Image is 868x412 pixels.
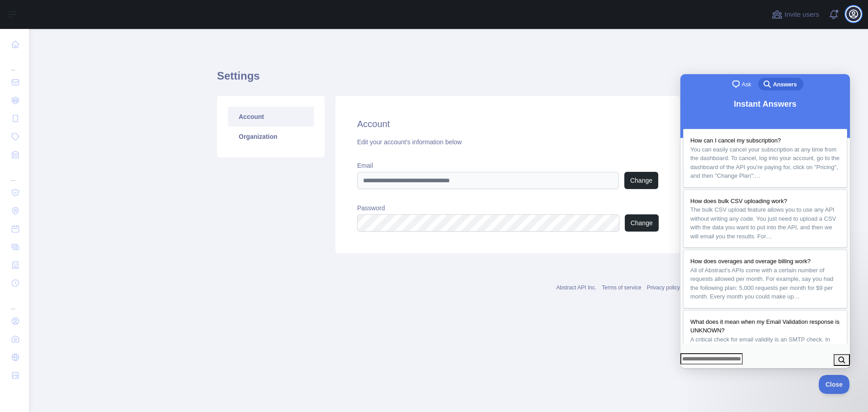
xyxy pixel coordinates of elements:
[7,293,22,311] div: ...
[7,54,22,72] div: ...
[357,161,658,170] label: Email
[3,236,167,303] a: What does it mean when my Email Validation response is UNKNOWN?A critical check for email validit...
[10,244,159,260] span: What does it mean when my Email Validation response is UNKNOWN?
[647,284,680,291] a: Privacy policy
[625,214,659,232] button: Change
[680,74,850,368] iframe: Help Scout Beacon - Live Chat, Contact Form, and Knowledge Base
[624,172,658,189] button: Change
[557,284,597,291] a: Abstract API Inc.
[357,137,658,147] div: Edit your account's information below
[7,165,22,183] div: ...
[10,262,154,295] span: A critical check for email validity is an SMTP check. In this case, Abstract will actually attemp...
[357,118,658,130] h2: Account
[217,69,680,90] h1: Settings
[602,284,641,291] a: Terms of service
[228,127,314,147] a: Organization
[784,9,819,20] span: Invite users
[228,107,314,127] a: Account
[770,7,821,22] button: Invite users
[819,375,850,394] iframe: Help Scout Beacon - Close
[357,204,658,213] label: Password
